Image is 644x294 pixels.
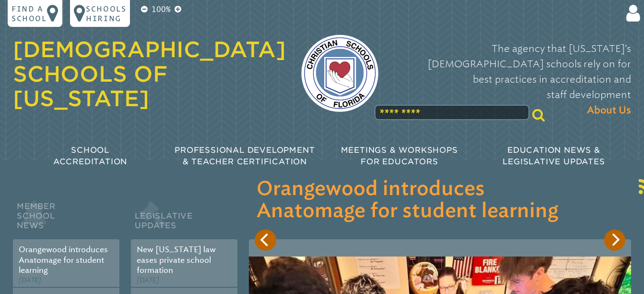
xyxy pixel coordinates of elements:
p: The agency that [US_STATE]’s [DEMOGRAPHIC_DATA] schools rely on for best practices in accreditati... [394,41,631,118]
a: New [US_STATE] law eases private school formation [137,245,216,275]
span: Meetings & Workshops for Educators [341,146,458,166]
a: [DEMOGRAPHIC_DATA] Schools of [US_STATE] [13,37,286,111]
span: School Accreditation [53,146,127,166]
p: 100% [150,4,173,15]
button: Next [604,229,625,250]
span: [DATE] [19,276,41,284]
span: Professional Development & Teacher Certification [175,146,315,166]
span: About Us [587,103,631,118]
h2: Legislative Updates [131,199,237,239]
a: Orangewood introduces Anatomage for student learning [19,245,108,275]
img: csf-logo-web-colors.png [301,35,378,112]
p: Find a school [12,4,47,23]
span: Education News & Legislative Updates [503,146,605,166]
h2: Member School News [13,199,119,239]
p: Schools Hiring [86,4,126,23]
button: Previous [255,229,276,250]
span: [DATE] [137,276,159,284]
h3: Orangewood introduces Anatomage for student learning [257,178,623,223]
